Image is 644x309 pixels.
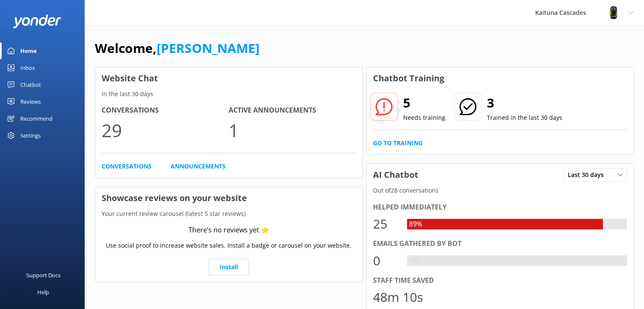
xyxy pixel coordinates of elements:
h2: 5 [403,93,445,113]
h3: Website Chat [95,67,362,89]
h1: Welcome, [95,38,260,58]
div: Recommend [20,110,53,127]
p: Needs training [403,113,445,122]
a: Announcements [171,162,226,171]
div: Chatbot [20,76,41,93]
div: 48m 10s [373,287,423,307]
img: 802-1755650174.png [607,6,620,19]
span: Last 30 days [568,170,609,179]
a: Install [209,259,249,276]
p: Your current review carousel (latest 5 star reviews) [95,209,362,218]
div: 0% [407,255,420,266]
p: 1 [229,116,356,144]
div: Emails gathered by bot [373,238,627,249]
div: Helped immediately [373,202,627,213]
a: Go to Training [373,138,423,148]
h2: 3 [487,93,562,113]
p: Use social proof to increase website sales. Install a badge or carousel on your website. [106,241,351,250]
div: Home [20,42,37,59]
p: Out of 28 conversations [367,186,634,195]
a: [PERSON_NAME] [157,39,260,57]
div: Settings [20,127,41,144]
div: Inbox [20,59,35,76]
div: Support Docs [26,267,61,284]
div: Help [37,284,49,301]
h3: AI Chatbot [367,164,425,186]
a: Conversations [102,162,152,171]
p: 29 [102,116,229,144]
img: yonder-white-logo.png [13,14,61,28]
p: Trained in the last 30 days [487,113,562,122]
div: 25 [373,214,398,234]
div: Reviews [20,93,41,110]
h4: Active Announcements [229,105,356,116]
div: Staff time saved [373,275,627,286]
h3: Chatbot Training [367,67,451,89]
div: 89% [407,219,424,230]
h4: Conversations [102,105,229,116]
h3: Showcase reviews on your website [95,187,362,209]
p: In the last 30 days [95,89,362,99]
div: 0 [373,251,398,271]
div: There’s no reviews yet ⭐ [188,225,269,236]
